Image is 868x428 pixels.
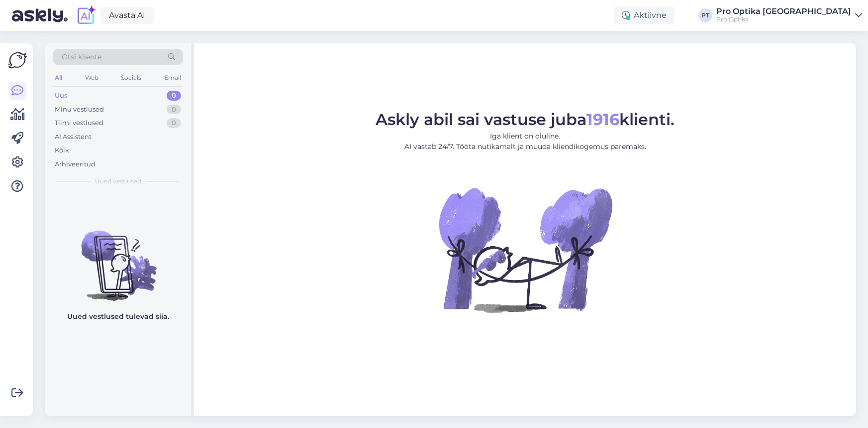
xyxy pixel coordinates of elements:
[62,52,101,62] span: Otsi kliente
[162,71,183,84] div: Email
[53,71,64,84] div: All
[76,5,96,26] img: explore-ai
[167,118,181,128] div: 0
[55,118,103,128] div: Tiimi vestlused
[55,132,92,142] div: AI Assistent
[167,105,181,115] div: 0
[436,160,615,339] img: No Chat active
[67,311,169,322] p: Uued vestlused tulevad siia.
[55,145,69,155] div: Kõik
[8,51,27,70] img: Askly Logo
[100,7,154,24] a: Avasta AI
[119,71,143,84] div: Socials
[45,213,191,302] img: No chats
[614,6,675,24] div: Aktiivne
[167,91,181,101] div: 0
[95,177,141,186] span: Uued vestlused
[83,71,100,84] div: Web
[376,131,675,152] p: Iga klient on oluline. AI vastab 24/7. Tööta nutikamalt ja muuda kliendikogemus paremaks.
[586,110,619,129] b: 1916
[55,91,68,101] div: Uus
[55,105,104,115] div: Minu vestlused
[698,8,712,22] div: PT
[55,159,96,169] div: Arhiveeritud
[716,7,862,23] a: Pro Optika [GEOGRAPHIC_DATA]Pro Optika
[376,110,675,129] span: Askly abil sai vastuse juba klienti.
[716,7,851,15] div: Pro Optika [GEOGRAPHIC_DATA]
[716,15,851,23] div: Pro Optika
